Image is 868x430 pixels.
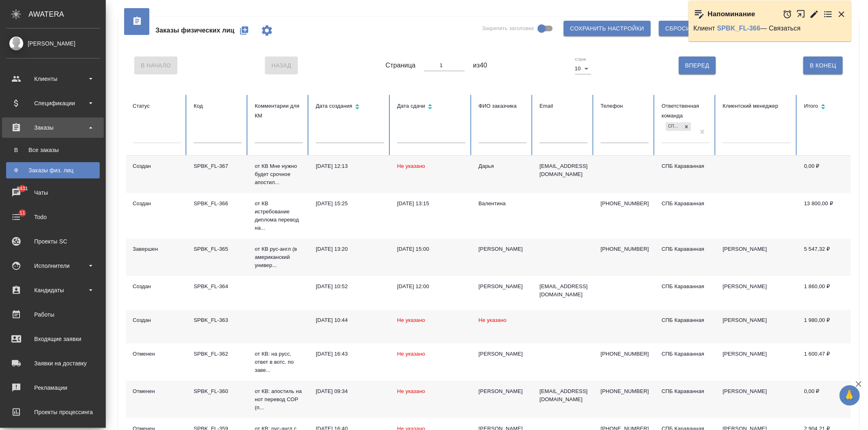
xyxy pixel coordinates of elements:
[601,350,649,358] p: [PHONE_NUMBER]
[540,162,588,178] p: [EMAIL_ADDRESS][DOMAIN_NAME]
[6,357,100,369] div: Заявки на доставку
[479,317,507,323] span: Не указано
[255,101,303,121] div: Комментарии для КМ
[662,282,710,291] div: СПБ Караванная
[2,231,104,252] a: Проекты SC
[723,101,791,111] div: Клиентский менеджер
[564,21,651,36] button: Сохранить настройки
[575,63,591,74] div: 10
[2,182,104,203] a: 8431Чаты
[693,24,846,33] p: Клиент — Связаться
[6,162,100,178] a: ФЗаказы физ. лиц
[479,200,527,208] div: Валентина
[540,101,588,111] div: Email
[2,378,104,398] a: Рекламации
[662,162,710,170] div: СПБ Караванная
[716,343,798,381] td: [PERSON_NAME]
[234,21,254,40] button: Создать
[6,73,100,85] div: Клиенты
[12,185,33,193] span: 8431
[194,282,242,291] div: SPBK_FL-364
[194,200,242,208] div: SPBK_FL-366
[843,387,857,404] span: 🙏
[473,61,488,70] span: из 40
[570,24,644,34] span: Сохранить настройки
[316,101,384,113] div: Сортировка
[28,6,106,22] div: AWATERA
[601,387,649,395] p: [PHONE_NUMBER]
[133,162,181,170] div: Создан
[194,316,242,324] div: SPBK_FL-363
[397,388,425,394] span: Не указано
[804,101,852,113] div: Сортировка
[798,156,859,193] td: 0,00 ₽
[823,9,833,19] button: Перейти в todo
[133,200,181,208] div: Создан
[397,351,425,357] span: Не указано
[837,9,846,19] button: Закрыть
[194,245,242,253] div: SPBK_FL-365
[798,310,859,343] td: 1 980,00 ₽
[133,316,181,324] div: Создан
[316,282,384,291] div: [DATE] 10:52
[479,350,527,358] div: [PERSON_NAME]
[316,200,384,208] div: [DATE] 15:25
[194,101,242,111] div: Код
[796,5,806,23] button: Открыть в новой вкладке
[716,239,798,276] td: [PERSON_NAME]
[316,162,384,170] div: [DATE] 12:13
[6,97,100,109] div: Спецификации
[6,187,100,199] div: Чаты
[155,26,234,35] span: Заказы физических лиц
[479,101,527,111] div: ФИО заказчика
[659,21,756,36] button: Сбросить все настройки
[10,166,96,174] div: Заказы физ. лиц
[316,387,384,395] div: [DATE] 09:34
[540,282,588,299] p: [EMAIL_ADDRESS][DOMAIN_NAME]
[716,381,798,418] td: [PERSON_NAME]
[6,122,100,134] div: Заказы
[6,39,100,48] div: [PERSON_NAME]
[2,304,104,325] a: Работы
[397,282,466,291] div: [DATE] 12:00
[6,260,100,272] div: Исполнители
[316,245,384,253] div: [DATE] 13:20
[810,61,836,71] span: В Конец
[662,101,710,121] div: Ответственная команда
[679,56,716,74] button: Вперед
[708,10,755,18] p: Напоминание
[798,276,859,310] td: 1 860,00 ₽
[601,245,649,253] p: [PHONE_NUMBER]
[685,61,709,71] span: Вперед
[2,329,104,349] a: Входящие заявки
[255,387,303,412] p: от КВ: апостиль на нот перевод СОР (п...
[133,282,181,291] div: Создан
[809,9,819,19] button: Редактировать
[397,200,466,208] div: [DATE] 13:15
[716,276,798,310] td: [PERSON_NAME]
[397,317,425,323] span: Не указано
[2,353,104,374] a: Заявки на доставку
[133,387,181,395] div: Отменен
[803,56,843,74] button: В Конец
[133,350,181,358] div: Отменен
[479,245,527,253] div: [PERSON_NAME]
[665,24,750,34] span: Сбросить все настройки
[194,162,242,170] div: SPBK_FL-367
[479,282,527,291] div: [PERSON_NAME]
[798,381,859,418] td: 0,00 ₽
[316,316,384,324] div: [DATE] 10:44
[15,209,30,217] span: 11
[840,385,860,406] button: 🙏
[6,211,100,223] div: Todo
[133,101,181,111] div: Статус
[255,350,303,374] p: от КВ: на русс, ответ в вотс. по заве...
[662,200,710,208] div: СПБ Караванная
[255,245,303,269] p: от КВ рус-англ (в американский универ...
[716,310,798,343] td: [PERSON_NAME]
[6,333,100,345] div: Входящие заявки
[6,284,100,296] div: Кандидаты
[316,350,384,358] div: [DATE] 16:43
[6,382,100,394] div: Рекламации
[601,200,649,208] p: [PHONE_NUMBER]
